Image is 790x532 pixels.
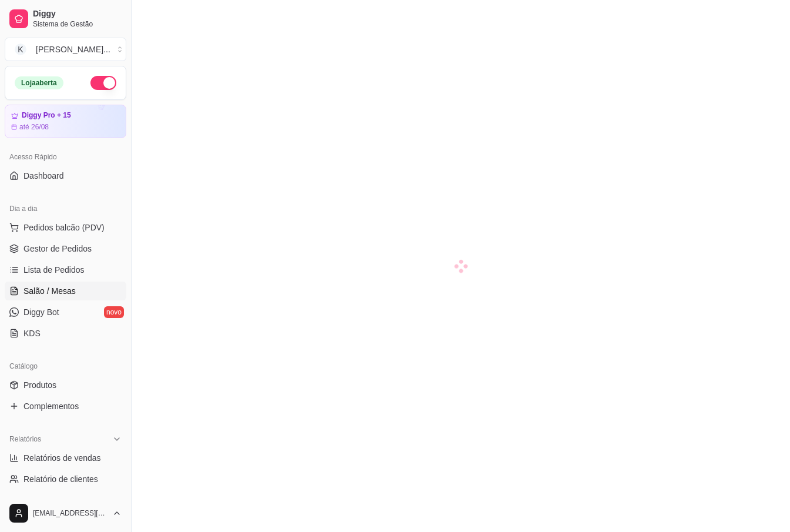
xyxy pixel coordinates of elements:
span: Lista de Pedidos [23,264,85,276]
span: Produtos [23,379,56,391]
span: Pedidos balcão (PDV) [23,222,105,233]
button: Select a team [5,38,126,61]
a: Produtos [5,376,126,394]
article: até 26/08 [19,122,49,132]
a: Relatório de mesas [5,491,126,510]
a: Diggy Pro + 15até 26/08 [5,105,126,138]
button: Pedidos balcão (PDV) [5,218,126,237]
article: Diggy Pro + 15 [22,111,71,120]
span: Complementos [23,400,79,412]
a: Dashboard [5,166,126,185]
a: Diggy Botnovo [5,303,126,322]
div: [PERSON_NAME] ... [36,44,110,55]
a: Complementos [5,397,126,416]
button: Alterar Status [90,76,116,90]
span: Relatórios [9,434,41,444]
a: DiggySistema de Gestão [5,5,126,33]
div: Dia a dia [5,199,126,218]
a: KDS [5,324,126,343]
div: Catálogo [5,357,126,376]
a: Lista de Pedidos [5,260,126,279]
span: KDS [23,327,41,339]
span: Gestor de Pedidos [23,243,92,255]
a: Gestor de Pedidos [5,239,126,258]
span: K [15,44,26,55]
span: Salão / Mesas [23,285,76,297]
span: Relatório de clientes [23,473,98,485]
span: Diggy [33,9,122,19]
span: Dashboard [23,170,64,182]
span: Relatórios de vendas [23,452,101,464]
div: Acesso Rápido [5,148,126,166]
span: Sistema de Gestão [33,19,122,29]
span: [EMAIL_ADDRESS][DOMAIN_NAME] [33,508,107,518]
div: Loja aberta [15,76,63,89]
a: Relatórios de vendas [5,449,126,467]
button: [EMAIL_ADDRESS][DOMAIN_NAME] [5,499,126,527]
span: Diggy Bot [23,306,59,318]
a: Salão / Mesas [5,282,126,300]
a: Relatório de clientes [5,470,126,488]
